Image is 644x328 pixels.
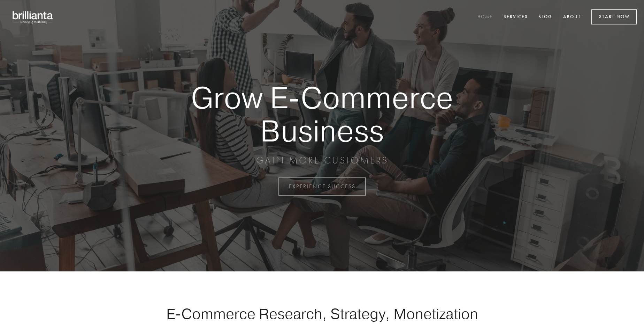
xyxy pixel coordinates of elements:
a: Blog [534,12,557,23]
strong: Grow E-Commerce Business [167,81,477,147]
a: Start Now [591,9,637,24]
a: About [559,12,585,23]
a: Home [473,12,497,23]
p: GAIN MORE CUSTOMERS [167,154,477,167]
img: brillianta - research, strategy, marketing [7,7,59,27]
a: Services [499,12,532,23]
a: EXPERIENCE SUCCESS [278,177,366,196]
h1: E-Commerce Research, Strategy, Monetization [144,305,500,322]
